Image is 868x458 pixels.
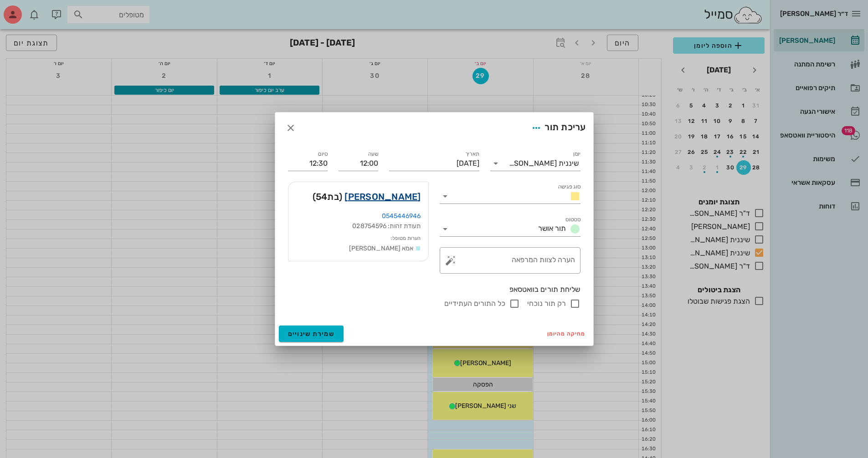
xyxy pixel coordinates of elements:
span: 54 [316,191,328,202]
label: סיום [318,151,328,158]
label: שעה [368,151,378,158]
a: 0545446946 [382,212,421,220]
label: יומן [573,151,580,158]
button: מחיקה מהיומן [544,327,590,340]
label: תאריך [465,151,479,158]
label: סוג פגישה [558,183,580,190]
span: תור אושר [538,224,566,233]
label: רק תור נוכחי [527,299,566,308]
span: אמא [PERSON_NAME] [349,244,414,252]
label: כל התורים העתידיים [444,299,505,308]
button: שמירת שינויים [279,326,344,342]
div: תעודת זהות: 028754596 [296,221,421,231]
span: שמירת שינויים [288,330,335,338]
div: שיננית [PERSON_NAME] [509,159,579,168]
label: סטטוס [565,216,580,223]
a: [PERSON_NAME] [344,189,421,204]
div: שליחת תורים בוואטסאפ [288,285,580,295]
small: הערות מטופל: [391,235,421,241]
span: (בת ) [313,189,343,204]
div: סטטוסתור אושר [440,222,580,236]
div: יומןשיננית [PERSON_NAME] [490,156,580,171]
div: עריכת תור [528,120,586,136]
span: מחיקה מהיומן [547,331,586,337]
